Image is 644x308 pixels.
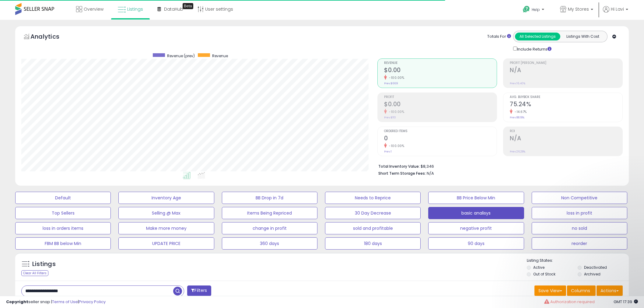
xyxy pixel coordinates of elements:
[325,192,421,204] button: Needs to Reprice
[427,170,434,176] span: N/A
[384,96,497,99] span: Profit
[515,33,560,40] button: All Selected Listings
[183,3,193,9] div: Tooltip anchor
[6,299,106,305] div: seller snap | |
[212,53,228,58] span: Revenue
[222,237,317,250] button: 360 days
[378,171,426,176] b: Short Term Storage Fees:
[603,6,628,20] a: Hi Lavi
[510,96,622,99] span: Avg. Buybox Share
[127,6,143,12] span: Listings
[532,222,627,234] button: no sold
[510,150,525,153] small: Prev: 26.28%
[518,1,550,20] a: Help
[532,207,627,219] button: loss in profit
[568,6,589,12] span: My Stores
[118,192,214,204] button: Inventory Age
[167,53,195,58] span: Revenue (prev)
[222,192,317,204] button: BB Drop in 7d
[118,222,214,234] button: Make more money
[487,34,511,40] div: Totals For
[84,6,103,12] span: Overview
[325,222,421,234] button: sold and profitable
[384,116,396,119] small: Prev: $110
[428,222,524,234] button: negative profit
[428,207,524,219] button: basic analisys
[21,270,48,276] div: Clear All Filters
[15,237,111,250] button: FBM BB below Min
[52,299,78,305] a: Terms of Use
[118,207,214,219] button: Selling @ Max
[222,207,317,219] button: Items Being Repriced
[560,33,605,40] button: Listings With Cost
[384,82,398,85] small: Prev: $669
[510,116,524,119] small: Prev: 88.18%
[532,192,627,204] button: Non Competitive
[15,207,111,219] button: Top Sellers
[384,130,497,133] span: Ordered Items
[325,207,421,219] button: 30 Day Decrease
[15,222,111,234] button: loss in orders items
[384,61,497,65] span: Revenue
[510,67,622,75] h2: N/A
[384,101,497,109] h2: $0.00
[532,237,627,250] button: reorder
[611,6,624,12] span: Hi Lavi
[510,135,622,143] h2: N/A
[6,299,28,305] strong: Copyright
[384,150,392,153] small: Prev: 1
[509,45,559,52] div: Include Returns
[378,164,420,169] b: Total Inventory Value:
[384,135,497,143] h2: 0
[510,61,622,65] span: Profit [PERSON_NAME]
[523,5,530,13] i: Get Help
[15,192,111,204] button: Default
[513,110,527,114] small: -14.67%
[387,144,404,148] small: -100.00%
[510,101,622,109] h2: 75.24%
[187,285,211,296] button: Filters
[164,6,183,12] span: DataHub
[428,237,524,250] button: 90 days
[325,237,421,250] button: 180 days
[428,192,524,204] button: BB Price Below Min
[527,258,629,264] p: Listing States:
[222,222,317,234] button: change in profit
[118,237,214,250] button: UPDATE PRICE
[30,32,71,42] h5: Analytics
[510,82,525,85] small: Prev: 16.40%
[387,110,404,114] small: -100.00%
[510,130,622,133] span: ROI
[384,67,497,75] h2: $0.00
[378,162,618,170] li: $8,346
[387,75,404,80] small: -100.00%
[32,260,56,268] h5: Listings
[532,7,540,12] span: Help
[79,299,106,305] a: Privacy Policy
